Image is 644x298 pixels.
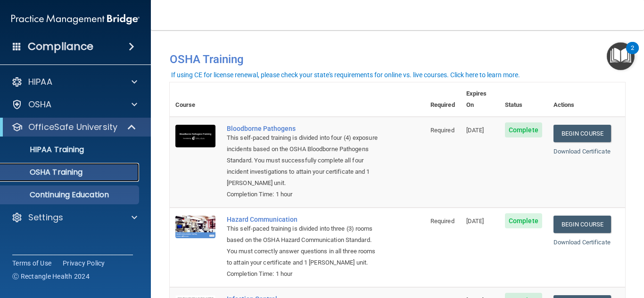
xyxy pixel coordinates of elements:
[170,70,521,80] button: If using CE for license renewal, please check your state's requirements for online vs. live cours...
[227,132,378,189] div: This self-paced training is divided into four (4) exposure incidents based on the OSHA Bloodborne...
[12,272,90,281] span: Ⓒ Rectangle Health 2024
[227,216,378,223] a: Hazard Communication
[170,82,221,117] th: Course
[12,258,51,268] a: Terms of Use
[28,99,52,110] p: OSHA
[28,121,117,133] p: OfficeSafe University
[461,82,499,117] th: Expires On
[6,168,83,177] p: OSHA Training
[466,217,484,225] span: [DATE]
[227,223,378,268] div: This self-paced training is divided into three (3) rooms based on the OSHA Hazard Communication S...
[227,189,378,200] div: Completion Time: 1 hour
[553,216,611,233] a: Begin Course
[227,125,378,132] a: Bloodborne Pathogens
[171,72,520,78] div: If using CE for license renewal, please check your state's requirements for online vs. live cours...
[548,82,625,117] th: Actions
[553,125,611,142] a: Begin Course
[631,48,634,60] div: 2
[6,190,135,200] p: Continuing Education
[28,40,93,53] h4: Compliance
[11,76,137,88] a: HIPAA
[11,99,137,110] a: OSHA
[227,268,378,280] div: Completion Time: 1 hour
[11,10,140,29] img: PMB logo
[505,213,542,228] span: Complete
[553,239,611,246] a: Download Certificate
[6,145,84,154] p: HIPAA Training
[28,212,63,223] p: Settings
[466,127,484,134] span: [DATE]
[28,76,52,88] p: HIPAA
[499,82,548,117] th: Status
[63,258,105,268] a: Privacy Policy
[170,53,625,66] h4: OSHA Training
[430,127,454,134] span: Required
[425,82,461,117] th: Required
[607,42,635,70] button: Open Resource Center, 2 new notifications
[553,148,611,155] a: Download Certificate
[430,217,454,225] span: Required
[505,122,542,137] span: Complete
[11,121,137,133] a: OfficeSafe University
[11,212,137,223] a: Settings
